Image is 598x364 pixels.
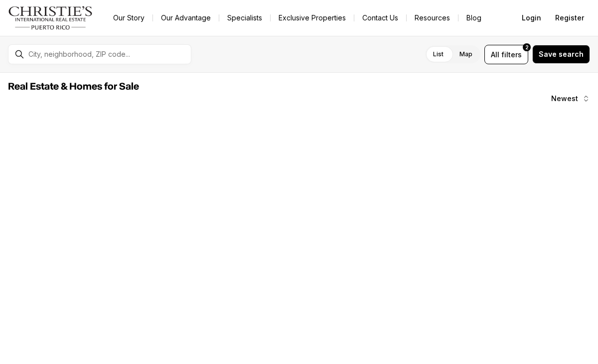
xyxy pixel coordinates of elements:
[354,11,406,25] button: Contact Us
[501,49,522,60] span: filters
[539,50,584,58] span: Save search
[219,11,270,25] a: Specialists
[451,45,480,63] label: Map
[545,89,596,109] button: Newest
[549,8,590,28] button: Register
[551,95,578,103] span: Newest
[105,11,152,25] a: Our Story
[8,82,139,92] span: Real Estate & Homes for Sale
[532,45,590,64] button: Save search
[516,8,547,28] button: Login
[555,14,584,22] span: Register
[525,43,529,51] span: 2
[491,49,499,60] span: All
[425,45,451,63] label: List
[484,45,528,64] button: Allfilters2
[458,11,489,25] a: Blog
[271,11,354,25] a: Exclusive Properties
[522,14,541,22] span: Login
[153,11,219,25] a: Our Advantage
[8,6,93,30] img: logo
[407,11,458,25] a: Resources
